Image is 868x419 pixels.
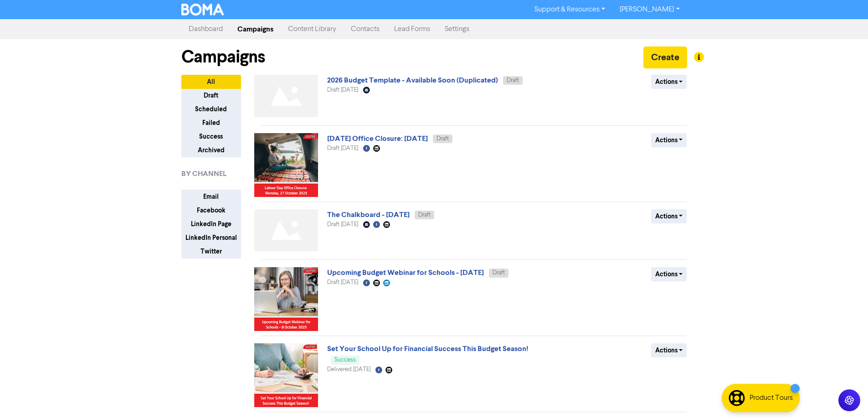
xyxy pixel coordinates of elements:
span: Draft [DATE] [327,222,358,228]
img: image_1759273695183.png [254,133,318,197]
span: Draft [493,270,505,276]
span: BY CHANNEL [181,168,226,179]
span: Draft [DATE] [327,145,358,151]
span: Draft [418,212,431,218]
button: Actions [651,133,687,147]
a: Set Your School Up for Financial Success This Budget Season! [327,344,528,353]
a: Settings [437,20,477,38]
button: Failed [181,116,241,130]
a: [PERSON_NAME] [612,2,687,17]
img: Not found [254,209,318,252]
span: Draft [437,136,449,142]
button: Actions [651,343,687,357]
a: Campaigns [230,20,281,38]
span: Draft [DATE] [327,87,358,93]
h1: Campaigns [181,47,265,67]
span: Draft [507,78,519,83]
a: Support & Resources [527,2,612,17]
button: LinkedIn Page [181,217,241,231]
a: Dashboard [181,20,230,38]
img: image_1758070498853.png [254,343,318,407]
a: [DATE] Office Closure: [DATE] [327,134,428,143]
button: Facebook [181,203,241,217]
img: BOMA Logo [181,4,224,16]
button: All [181,75,241,89]
button: Twitter [181,244,241,259]
a: Upcoming Budget Webinar for Schools - [DATE] [327,268,484,277]
a: The Chalkboard - [DATE] [327,210,410,219]
button: LinkedIn Personal [181,231,241,245]
button: Draft [181,88,241,103]
a: 2026 Budget Template - Available Soon (Duplicated) [327,76,498,85]
iframe: Chat Widget [822,375,868,419]
button: Success [181,129,241,144]
button: Actions [651,267,687,281]
span: Success [334,357,356,363]
button: Email [181,190,241,204]
a: Content Library [281,20,344,38]
button: Scheduled [181,102,241,116]
button: Actions [651,75,687,89]
a: Contacts [344,20,387,38]
span: Delivered [DATE] [327,367,370,372]
button: Create [643,47,687,68]
img: Not found [254,75,318,117]
span: Draft [DATE] [327,279,358,285]
img: image_1758076768661.png [254,267,318,331]
a: Lead Forms [387,20,437,38]
button: Archived [181,143,241,157]
button: Actions [651,209,687,223]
